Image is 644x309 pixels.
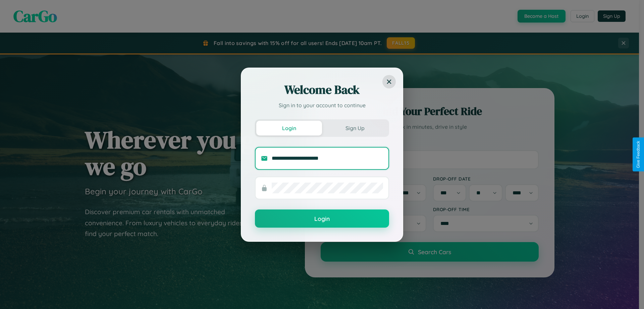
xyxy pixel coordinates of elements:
[255,82,389,98] h2: Welcome Back
[255,209,389,228] button: Login
[256,121,322,136] button: Login
[322,121,388,136] button: Sign Up
[636,141,641,168] div: Give Feedback
[255,101,389,109] p: Sign in to your account to continue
